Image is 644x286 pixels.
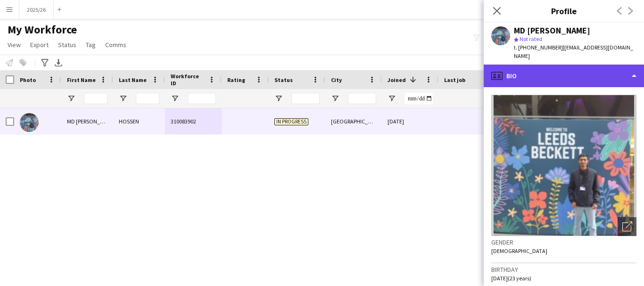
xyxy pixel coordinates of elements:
[4,39,25,51] a: View
[382,108,438,134] div: [DATE]
[331,76,342,83] span: City
[325,108,382,134] div: [GEOGRAPHIC_DATA]
[26,39,52,51] a: Export
[484,65,644,87] div: Bio
[54,39,80,51] a: Status
[444,76,465,83] span: Last job
[388,76,406,83] span: Joined
[105,41,126,49] span: Comms
[119,76,147,83] span: Last Name
[171,94,179,103] button: Open Filter Menu
[101,39,130,51] a: Comms
[484,5,644,17] h3: Profile
[67,76,96,83] span: First Name
[39,57,50,68] app-action-btn: Advanced filters
[20,113,39,132] img: MD AFJAL HOSSEN
[20,76,36,83] span: Photo
[30,41,49,49] span: Export
[136,93,159,104] input: Last Name Filter Input
[67,94,75,103] button: Open Filter Menu
[86,41,96,49] span: Tag
[61,108,113,134] div: MD [PERSON_NAME]
[84,93,107,104] input: First Name Filter Input
[227,76,245,83] span: Rating
[514,26,590,35] div: MD [PERSON_NAME]
[119,94,127,103] button: Open Filter Menu
[171,73,205,87] span: Workforce ID
[8,41,21,49] span: View
[165,108,222,134] div: 310083902
[188,93,216,104] input: Workforce ID Filter Input
[58,41,76,49] span: Status
[491,265,636,274] h3: Birthday
[618,217,636,236] div: Open photos pop-in
[388,94,396,103] button: Open Filter Menu
[331,94,339,103] button: Open Filter Menu
[274,76,293,83] span: Status
[8,23,77,37] span: My Workforce
[82,39,99,51] a: Tag
[405,93,433,104] input: Joined Filter Input
[19,0,54,19] button: 2025/26
[491,95,636,236] img: Crew avatar or photo
[514,44,563,51] span: t. [PHONE_NUMBER]
[520,35,542,42] span: Not rated
[274,118,308,125] span: In progress
[491,238,636,246] h3: Gender
[274,94,283,103] button: Open Filter Menu
[491,247,547,254] span: [DEMOGRAPHIC_DATA]
[113,108,165,134] div: HOSSEN
[514,44,633,59] span: | [EMAIL_ADDRESS][DOMAIN_NAME]
[291,93,320,104] input: Status Filter Input
[53,57,64,68] app-action-btn: Export XLSX
[348,93,376,104] input: City Filter Input
[491,275,531,282] span: [DATE] (23 years)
